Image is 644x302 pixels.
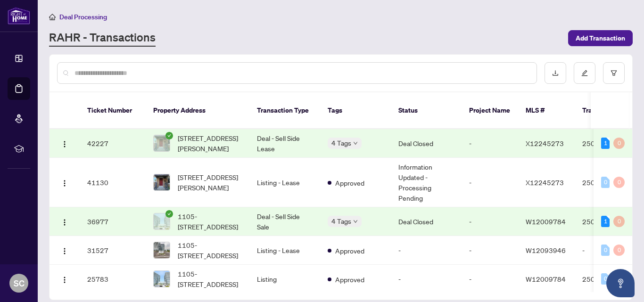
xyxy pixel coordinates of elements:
a: RAHR - Transactions [49,30,156,47]
td: 2509945 [575,158,641,207]
span: W12009784 [526,217,566,226]
td: Listing [249,265,320,294]
span: Approved [335,245,364,256]
td: 2507304 [575,265,641,294]
span: [STREET_ADDRESS][PERSON_NAME] [178,133,242,154]
span: Deal Processing [59,13,107,21]
div: 0 [613,245,625,256]
span: Approved [335,178,364,188]
button: Add Transaction [568,30,633,46]
img: thumbnail-img [154,135,170,151]
img: thumbnail-img [154,242,170,258]
span: 1105-[STREET_ADDRESS] [178,240,242,261]
img: Logo [61,140,68,148]
img: thumbnail-img [154,271,170,287]
img: Logo [61,219,68,226]
th: Transaction Type [249,92,320,129]
img: thumbnail-img [154,174,170,190]
div: 0 [613,216,625,227]
td: 2507304 [575,207,641,236]
div: 0 [613,138,625,149]
span: W12009784 [526,275,566,283]
td: 42227 [80,129,146,158]
span: download [552,70,559,76]
td: Listing - Lease [249,158,320,207]
div: 0 [601,177,610,188]
td: 2509945 [575,129,641,158]
span: W12093946 [526,246,566,254]
td: 25783 [80,265,146,294]
div: 0 [601,273,610,285]
td: Deal Closed [391,129,462,158]
td: - [462,236,518,265]
img: Logo [61,180,68,187]
td: - [391,236,462,265]
th: Property Address [146,92,249,129]
td: - [462,158,518,207]
button: Logo [57,243,72,258]
td: 36977 [80,207,146,236]
td: Deal - Sell Side Lease [249,129,320,158]
span: [STREET_ADDRESS][PERSON_NAME] [178,172,242,193]
td: - [462,207,518,236]
img: Logo [61,247,68,255]
span: down [353,141,358,146]
img: Logo [61,276,68,284]
th: MLS # [518,92,575,129]
td: - [391,265,462,294]
td: - [575,236,641,265]
td: - [462,265,518,294]
th: Trade Number [575,92,641,129]
button: filter [603,62,625,84]
span: X12245273 [526,178,564,187]
td: Deal Closed [391,207,462,236]
button: Open asap [606,269,635,297]
th: Project Name [462,92,518,129]
td: 31527 [80,236,146,265]
td: 41130 [80,158,146,207]
button: Logo [57,175,72,190]
span: edit [581,70,588,76]
th: Tags [320,92,391,129]
button: download [545,62,566,84]
span: X12245273 [526,139,564,147]
span: 4 Tags [331,216,351,227]
span: 4 Tags [331,138,351,148]
span: down [353,219,358,224]
th: Status [391,92,462,129]
img: logo [8,7,30,24]
span: check-circle [165,132,173,139]
button: Logo [57,136,72,151]
td: Listing - Lease [249,236,320,265]
div: 1 [601,216,610,227]
div: 0 [601,245,610,256]
span: check-circle [165,210,173,218]
th: Ticket Number [80,92,146,129]
span: Approved [335,274,364,285]
span: home [49,14,56,20]
img: thumbnail-img [154,213,170,229]
button: Logo [57,271,72,286]
button: edit [574,62,595,84]
td: - [462,129,518,158]
span: SC [14,277,25,290]
div: 1 [601,138,610,149]
td: Deal - Sell Side Sale [249,207,320,236]
button: Logo [57,214,72,229]
span: 1105-[STREET_ADDRESS] [178,211,242,232]
span: filter [611,70,617,76]
span: Add Transaction [576,31,625,46]
td: Information Updated - Processing Pending [391,158,462,207]
div: 0 [613,177,625,188]
span: 1105-[STREET_ADDRESS] [178,269,242,289]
